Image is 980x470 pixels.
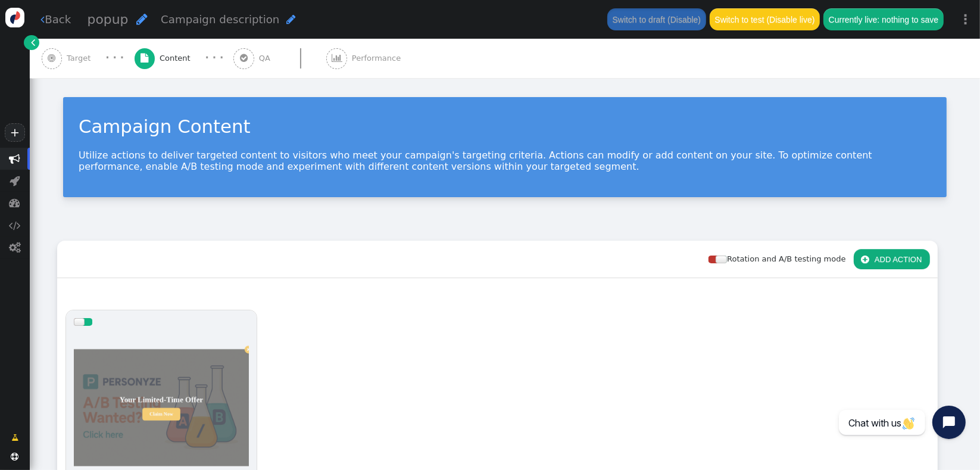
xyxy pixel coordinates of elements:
span:  [10,175,20,186]
span:  [31,36,35,48]
span:  [10,153,21,164]
a:  Content · · · [135,39,234,78]
button: Switch to test (Disable live) [710,8,820,30]
span:  [9,242,21,253]
span: Campaign description [161,13,279,26]
div: Rotation and A/B testing mode [709,253,854,265]
span: Content [160,52,195,64]
span:  [141,54,148,63]
a:  [4,428,26,448]
p: Utilize actions to deliver targeted content to visitors who meet your campaign's targeting criter... [79,150,931,172]
span:  [286,14,296,25]
span: Target [67,52,95,64]
span:  [136,13,148,26]
span:  [332,54,342,63]
button: Switch to draft (Disable) [607,8,706,30]
span: QA [259,52,275,64]
div: Campaign Content [79,113,931,140]
div: · · · [205,51,223,66]
a: + [5,123,25,142]
span:  [9,220,21,231]
span: Performance [352,52,405,64]
span:  [11,453,19,460]
button: Currently live: nothing to save [823,8,943,30]
div: · · · [105,51,124,66]
a:  Performance [326,39,426,78]
span:  [40,14,45,25]
span:  [10,197,21,208]
span:  [240,54,248,63]
span:  [11,432,18,444]
img: logo-icon.svg [5,8,25,27]
button: ADD ACTION [854,249,930,269]
a:  QA [233,39,326,78]
span:  [48,54,55,63]
a:  [24,35,39,50]
a:  Target · · · [42,39,135,78]
span: popup [88,12,129,27]
a: ⋮ [951,2,980,37]
span:  [862,255,869,264]
a: Back [40,11,71,27]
